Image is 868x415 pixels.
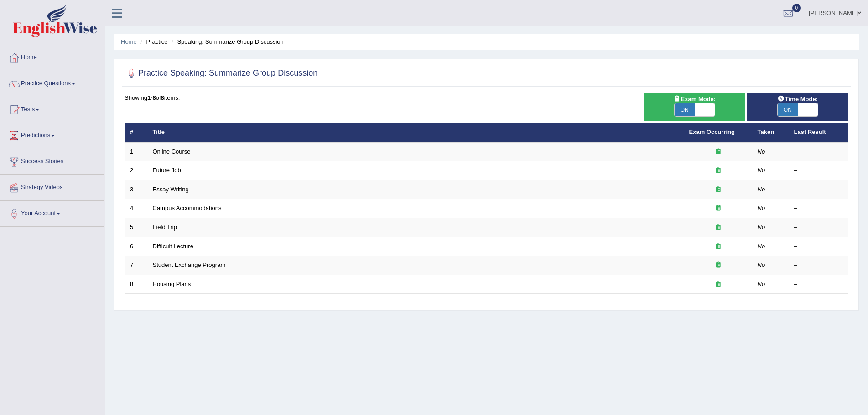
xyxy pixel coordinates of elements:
a: Home [0,45,104,68]
a: Predictions [0,123,104,146]
a: Home [121,38,137,45]
h2: Practice Speaking: Summarize Group Discussion [125,67,317,80]
span: ON [675,103,695,116]
b: 1-8 [147,94,156,101]
div: Exam occurring question [689,204,748,213]
a: Success Stories [0,149,104,172]
span: Exam Mode: [670,94,719,104]
div: – [794,223,843,232]
div: Exam occurring question [689,223,748,232]
a: Practice Questions [0,71,104,94]
em: No [758,224,765,231]
em: No [758,261,765,268]
a: Housing Plans [153,281,191,287]
span: 0 [792,4,801,12]
td: 4 [125,199,148,218]
th: Title [148,123,684,142]
div: Exam occurring question [689,261,748,270]
td: 5 [125,218,148,237]
em: No [758,281,765,287]
th: # [125,123,148,142]
div: Exam occurring question [689,148,748,156]
span: ON [778,103,798,116]
div: – [794,185,843,194]
div: Showing of items. [125,93,848,102]
div: Exam occurring question [689,280,748,289]
td: 2 [125,161,148,180]
a: Essay Writing [153,186,189,193]
td: 1 [125,142,148,161]
li: Speaking: Summarize Group Discussion [169,37,284,46]
div: Show exams occurring in exams [644,93,745,121]
em: No [758,243,765,250]
a: Difficult Lecture [153,243,193,250]
a: Online Course [153,148,191,155]
div: – [794,242,843,251]
a: Your Account [0,201,104,224]
a: Exam Occurring [689,128,735,135]
div: – [794,148,843,156]
div: – [794,261,843,270]
em: No [758,205,765,211]
th: Last Result [789,123,848,142]
a: Strategy Videos [0,175,104,198]
div: Exam occurring question [689,166,748,175]
em: No [758,186,765,193]
div: – [794,166,843,175]
td: 8 [125,275,148,294]
a: Campus Accommodations [153,205,222,211]
a: Field Trip [153,224,177,231]
div: – [794,280,843,289]
em: No [758,148,765,155]
a: Future Job [153,167,181,174]
th: Taken [753,123,789,142]
td: 3 [125,180,148,199]
li: Practice [138,37,167,46]
a: Tests [0,97,104,120]
div: Exam occurring question [689,242,748,251]
td: 7 [125,256,148,275]
a: Student Exchange Program [153,261,226,268]
em: No [758,167,765,174]
b: 8 [161,94,164,101]
td: 6 [125,237,148,256]
div: – [794,204,843,213]
span: Time Mode: [774,94,821,104]
div: Exam occurring question [689,185,748,194]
